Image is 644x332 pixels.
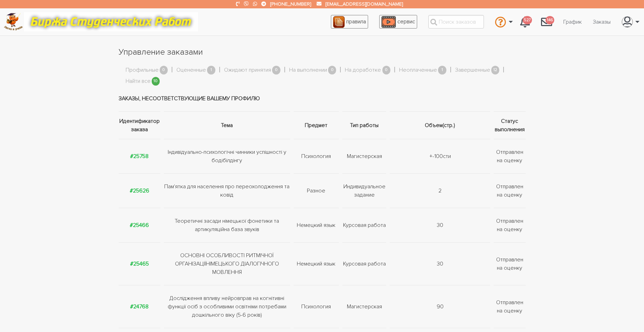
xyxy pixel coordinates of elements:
[176,66,206,75] a: Оцененные
[126,66,159,75] a: Профильные
[207,66,215,74] span: 1
[515,13,535,31] a: 527
[333,16,345,28] img: agreement_icon-feca34a61ba7f3d1581b08bc946b2ec1ccb426f67415f344566775c155b7f62c.png
[119,86,526,112] td: Заказы, несоответствующие вашему профилю
[492,208,526,243] td: Отправлен на оценку
[328,66,336,74] span: 0
[162,174,292,208] td: Пам'ятка для населення про переохолодження та ковід
[546,16,554,25] span: 146
[341,139,388,174] td: Магистерская
[126,77,151,86] a: Найти все
[535,13,558,31] a: 146
[162,139,292,174] td: Індивідуально-психологічні чинники успішності у бодібілдінгу
[388,285,492,328] td: 90
[270,1,311,7] a: [PHONE_NUMBER]
[381,16,396,28] img: play_icon-49f7f135c9dc9a03216cfdbccbe1e3994649169d890fb554cedf0eac35a01ba8.png
[455,66,490,75] a: Завершенные
[388,208,492,243] td: 30
[388,174,492,208] td: 2
[438,66,446,74] span: 1
[397,18,415,25] span: сервис
[272,66,280,74] span: 0
[292,285,341,328] td: Психология
[24,12,198,31] img: motto-12e01f5a76059d5f6a28199ef077b1f78e012cfde436ab5cf1d4517935686d32.gif
[130,187,149,194] a: #25626
[523,16,532,25] span: 527
[492,174,526,208] td: Отправлен на оценку
[492,139,526,174] td: Отправлен на оценку
[292,208,341,243] td: Немецкий язык
[399,66,437,75] a: Неоплаченные
[162,112,292,139] th: Тема
[587,15,616,29] a: Заказы
[492,112,526,139] th: Статус выполнения
[428,15,484,29] input: Поиск заказов
[492,243,526,285] td: Отправлен на оценку
[345,66,381,75] a: На доработке
[119,112,162,139] th: Идентификатор заказа
[341,174,388,208] td: Индивидуальное задание
[130,153,149,160] a: #25758
[162,243,292,285] td: ОСНОВНІ ОСОБЛИВОСТІ РИТМІЧНОЇ ОРГАНІЗАЦІЇНІМЕЦЬКОГО ДІАЛОГІЧНОГО МОВЛЕННЯ
[152,77,160,86] span: 10
[130,222,149,229] a: #25466
[292,139,341,174] td: Психология
[388,112,492,139] th: Объем(стр.)
[341,112,388,139] th: Тип работы
[341,243,388,285] td: Курсовая работа
[491,66,500,74] span: 12
[162,208,292,243] td: Теоретичні засади німецької фонетики та артикуляційна база звуків
[341,208,388,243] td: Курсовая работа
[379,15,417,29] a: сервис
[119,46,526,58] h1: Управление заказами
[382,66,391,74] span: 0
[331,15,368,29] a: правила
[388,243,492,285] td: 30
[4,13,23,31] img: logo-c4363faeb99b52c628a42810ed6dfb4293a56d4e4775eb116515dfe7f33672af.png
[292,243,341,285] td: Немецкий язык
[292,112,341,139] th: Предмет
[492,285,526,328] td: Отправлен на оценку
[388,139,492,174] td: +-100сти
[558,15,587,29] a: График
[160,66,168,74] span: 0
[289,66,327,75] a: На выполнении
[130,303,149,310] a: #24768
[326,1,403,7] a: [EMAIL_ADDRESS][DOMAIN_NAME]
[346,18,366,25] span: правила
[224,66,271,75] a: Ожидают принятия
[341,285,388,328] td: Магистерская
[130,260,149,267] a: #25465
[292,174,341,208] td: Разное
[162,285,292,328] td: Дослідження впливу нейровправ на когнітивні функції осіб з особливими освітніми потребами дошкіль...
